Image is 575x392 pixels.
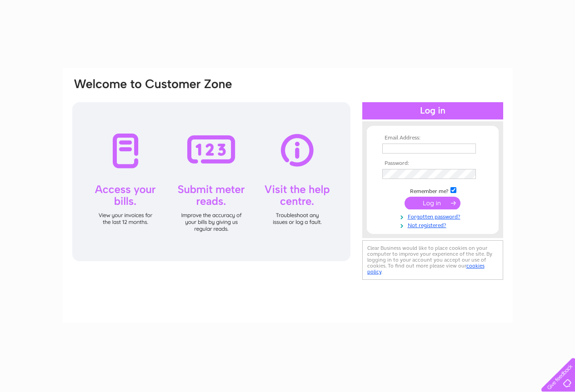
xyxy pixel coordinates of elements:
[380,186,485,195] td: Remember me?
[382,212,485,220] a: Forgotten password?
[367,263,485,275] a: cookies policy
[362,240,503,280] div: Clear Business would like to place cookies on your computer to improve your experience of the sit...
[380,160,485,167] th: Password:
[380,135,485,141] th: Email Address:
[405,197,460,209] input: Submit
[382,220,485,229] a: Not registered?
